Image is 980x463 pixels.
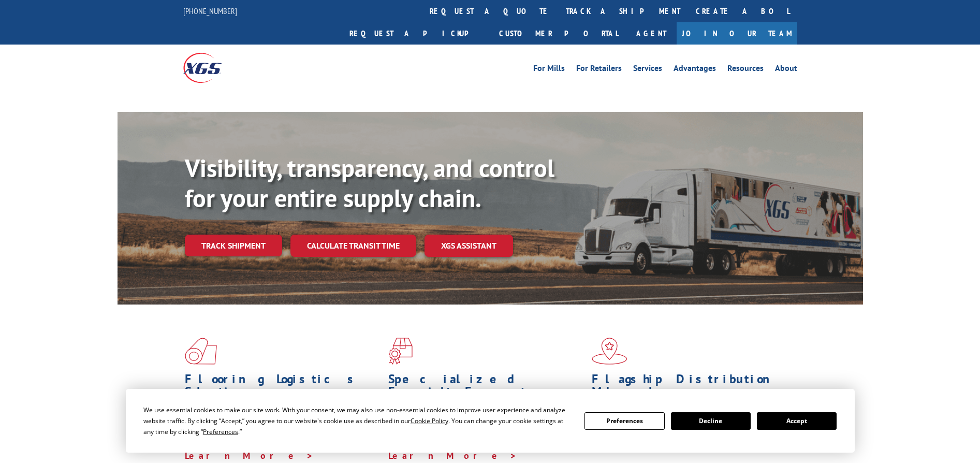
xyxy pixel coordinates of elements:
[633,64,662,76] a: Services
[185,338,217,365] img: xgs-icon-total-supply-chain-intelligence-red
[143,404,572,437] div: We use essential cookies to make our site work. With your consent, we may also use non-essential ...
[342,22,491,45] a: Request a pickup
[775,64,797,76] a: About
[203,427,238,436] span: Preferences
[592,338,627,365] img: xgs-icon-flagship-distribution-model-red
[183,6,237,16] a: [PHONE_NUMBER]
[388,450,517,461] a: Learn More >
[671,412,751,430] button: Decline
[290,235,416,257] a: Calculate transit time
[674,64,716,76] a: Advantages
[388,373,584,403] h1: Specialized Freight Experts
[126,389,855,453] div: Cookie Consent Prompt
[185,373,381,403] h1: Flooring Logistics Solutions
[185,235,282,256] a: Track shipment
[533,64,565,76] a: For Mills
[592,373,787,403] h1: Flagship Distribution Model
[584,412,664,430] button: Preferences
[185,450,314,461] a: Learn More >
[677,22,797,45] a: Join Our Team
[491,22,626,45] a: Customer Portal
[626,22,677,45] a: Agent
[576,64,622,76] a: For Retailers
[388,338,413,365] img: xgs-icon-focused-on-flooring-red
[727,64,764,76] a: Resources
[411,416,448,425] span: Cookie Policy
[757,412,837,430] button: Accept
[185,152,554,214] b: Visibility, transparency, and control for your entire supply chain.
[425,235,513,257] a: XGS ASSISTANT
